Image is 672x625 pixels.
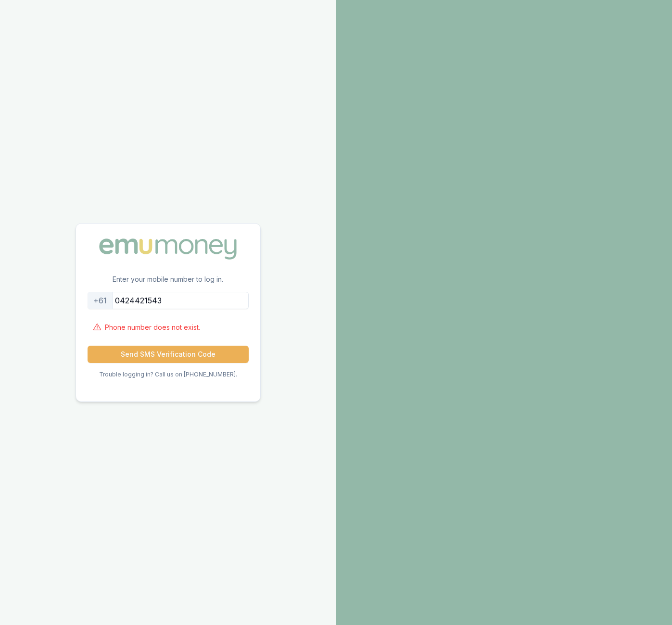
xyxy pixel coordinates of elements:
[88,346,249,363] button: Send SMS Verification Code
[76,275,260,292] p: Enter your mobile number to log in.
[88,292,249,309] input: 0412345678
[96,235,240,263] img: Emu Money
[88,292,113,309] div: +61
[105,323,200,332] p: Phone number does not exist.
[99,371,237,378] p: Trouble logging in? Call us on [PHONE_NUMBER].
